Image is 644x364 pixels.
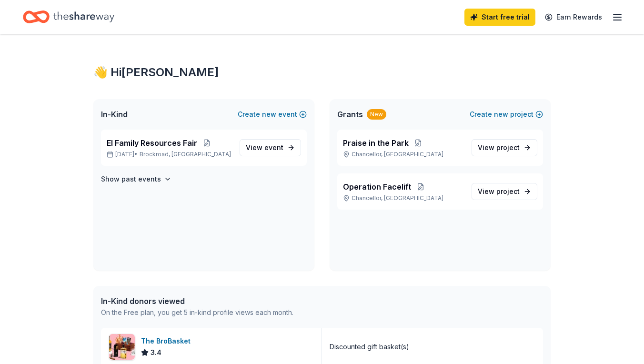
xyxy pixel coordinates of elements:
span: project [496,187,520,195]
div: Discounted gift basket(s) [330,341,409,353]
span: El Family Resources Fair [107,137,197,149]
a: Earn Rewards [539,9,608,26]
div: 👋 Hi [PERSON_NAME] [93,65,551,80]
a: Home [23,6,114,28]
a: Start free trial [464,9,535,26]
span: event [264,143,283,152]
span: 3.4 [151,347,161,358]
span: View [478,186,520,197]
a: View event [240,139,301,156]
span: Brockroad, [GEOGRAPHIC_DATA] [140,151,231,158]
button: Createnewevent [238,109,307,120]
div: The BroBasket [141,335,194,347]
span: Operation Facelift [343,181,411,192]
a: View project [472,139,537,156]
a: View project [472,183,537,200]
span: View [246,142,283,153]
div: On the Free plan, you get 5 in-kind profile views each month. [101,307,293,318]
span: Grants [337,109,363,120]
span: project [496,143,520,152]
span: new [262,109,276,120]
span: In-Kind [101,109,128,120]
p: Chancellor, [GEOGRAPHIC_DATA] [343,194,464,202]
button: Createnewproject [470,109,543,120]
p: Chancellor, [GEOGRAPHIC_DATA] [343,151,464,158]
div: New [367,109,386,120]
img: Image for The BroBasket [109,334,135,360]
span: Praise in the Park [343,137,409,149]
div: In-Kind donors viewed [101,295,293,307]
span: View [478,142,520,153]
p: [DATE] • [107,151,232,158]
h4: Show past events [101,173,161,185]
span: new [494,109,508,120]
button: Show past events [101,173,171,185]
